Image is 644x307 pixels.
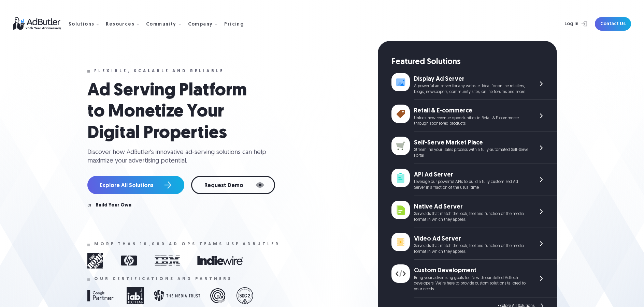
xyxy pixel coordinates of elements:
a: Build Your Own [96,203,131,208]
div: Company [188,22,213,27]
div: Resources [106,22,134,27]
a: Contact Us [595,17,631,31]
a: Custom Development Bring your advertising goals to life with our skilled AdTech developers. We're... [391,260,557,297]
a: Pricing [224,21,249,27]
div: Serve ads that match the look, feel and function of the media format in which they appear. [414,243,528,255]
div: Self-Serve Market Place [414,139,528,147]
div: Community [146,22,176,27]
a: Request Demo [191,176,275,194]
div: Pricing [224,22,244,27]
a: Log In [546,17,591,31]
div: Flexible, scalable and reliable [94,69,224,74]
div: Streamline your sales process with a fully-automated Self-Serve Portal [414,147,528,159]
div: Video Ad Server [414,235,528,243]
div: Solutions [69,22,95,27]
div: Leverage our powerful APIs to build a fully customized Ad Server in a fraction of the usual time [414,179,528,191]
div: More than 10,000 ad ops teams use adbutler [94,242,280,247]
a: Self-Serve Market Place Streamline your sales process with a fully-automated Self-Serve Portal [391,132,557,164]
div: Display Ad Server [414,75,528,83]
div: Featured Solutions [391,57,557,68]
a: Explore All Solutions [87,176,184,194]
div: A powerful ad server for any website. Ideal for online retailers, blogs, newspapers, community si... [414,83,528,95]
div: Custom Development [414,266,528,275]
a: Video Ad Server Serve ads that match the look, feel and function of the media format in which the... [391,228,557,260]
div: or [87,203,91,208]
div: Unlock new revenue opportunities in Retail & E-commerce through sponsored products. [414,116,528,127]
a: Native Ad Server Serve ads that match the look, feel and function of the media format in which th... [391,196,557,228]
a: Retail & E-commerce Unlock new revenue opportunities in Retail & E-commerce through sponsored pro... [391,100,557,132]
div: Native Ad Server [414,203,528,211]
div: Serve ads that match the look, feel and function of the media format in which they appear. [414,211,528,223]
div: Retail & E-commerce [414,107,528,115]
a: API Ad Server Leverage our powerful APIs to build a fully customized Ad Server in a fraction of t... [391,164,557,196]
div: API Ad Server [414,171,528,179]
h1: Ad Serving Platform to Monetize Your Digital Properties [87,80,265,144]
div: Discover how AdButler's innovative ad-serving solutions can help maximize your advertising potent... [87,148,272,165]
a: Display Ad Server A powerful ad server for any website. Ideal for online retailers, blogs, newspa... [391,68,557,100]
div: Bring your advertising goals to life with our skilled AdTech developers. We're here to provide cu... [414,275,528,292]
div: Our certifications and partners [94,277,232,281]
